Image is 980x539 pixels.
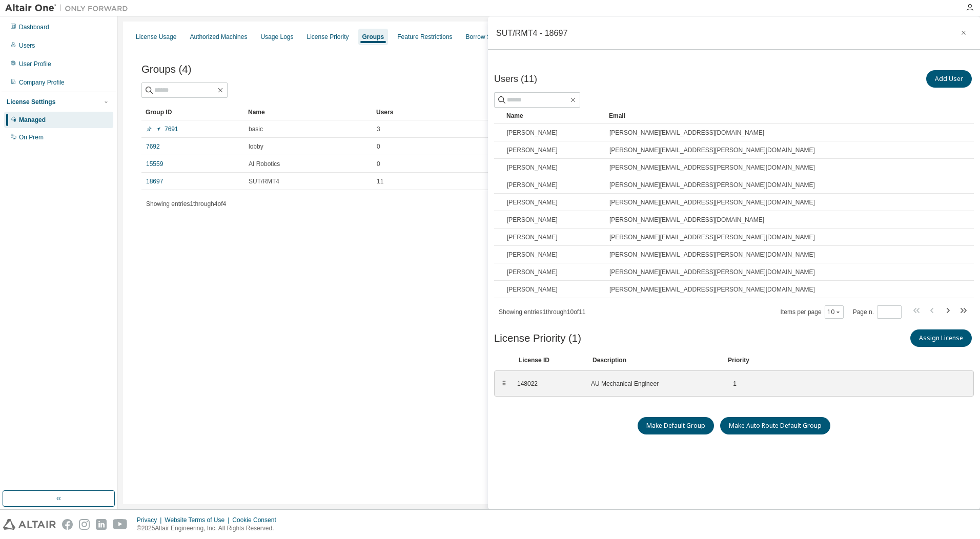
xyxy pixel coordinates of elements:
div: Authorized Machines [190,33,247,41]
div: Borrow Settings [466,33,509,41]
span: License Priority (1) [494,333,581,344]
span: 0 [377,142,380,151]
div: Email [609,108,953,124]
button: Make Default Group [638,417,714,434]
div: Description [593,356,716,364]
span: Users (11) [494,74,537,85]
span: 11 [377,177,383,185]
span: 3 [377,125,380,133]
div: Groups [362,33,384,41]
span: [PERSON_NAME] [507,216,558,224]
div: Group ID [146,104,240,120]
div: License ID [519,356,580,364]
button: Assign License [910,329,972,347]
button: Make Auto Route Default Group [720,417,830,434]
a: 15559 [146,160,163,168]
div: License Priority [307,33,349,41]
span: basic [249,125,263,133]
div: Dashboard [19,23,49,31]
span: [PERSON_NAME][EMAIL_ADDRESS][PERSON_NAME][DOMAIN_NAME] [609,146,815,154]
span: [PERSON_NAME] [507,129,558,137]
img: linkedin.svg [96,519,107,530]
img: altair_logo.svg [3,519,56,530]
div: Feature Restrictions [397,33,452,41]
button: 10 [827,308,841,316]
span: Page n. [853,305,902,319]
span: [PERSON_NAME][EMAIL_ADDRESS][DOMAIN_NAME] [609,129,764,137]
span: [PERSON_NAME] [507,285,558,294]
div: Website Terms of Use [165,516,232,524]
span: AI Robotics [249,160,280,168]
div: On Prem [19,133,44,141]
a: 7691 [146,125,178,133]
span: Showing entries 1 through 10 of 11 [499,308,586,316]
span: lobby [249,142,263,151]
img: youtube.svg [113,519,128,530]
div: Priority [728,356,749,364]
img: instagram.svg [79,519,90,530]
span: [PERSON_NAME][EMAIL_ADDRESS][PERSON_NAME][DOMAIN_NAME] [609,233,815,241]
div: Cookie Consent [232,516,282,524]
div: Usage Logs [260,33,293,41]
div: Users [376,104,928,120]
div: Company Profile [19,78,65,87]
span: [PERSON_NAME] [507,268,558,276]
div: License Usage [136,33,176,41]
div: AU Mechanical Engineer [591,380,714,388]
span: [PERSON_NAME][EMAIL_ADDRESS][PERSON_NAME][DOMAIN_NAME] [609,181,815,189]
span: [PERSON_NAME][EMAIL_ADDRESS][PERSON_NAME][DOMAIN_NAME] [609,163,815,172]
span: [PERSON_NAME] [507,163,558,172]
span: Groups (4) [141,64,191,75]
span: [PERSON_NAME] [507,146,558,154]
div: Name [248,104,368,120]
p: © 2025 Altair Engineering, Inc. All Rights Reserved. [137,524,282,533]
span: [PERSON_NAME] [507,233,558,241]
div: Privacy [137,516,165,524]
div: License Settings [7,98,55,106]
span: [PERSON_NAME][EMAIL_ADDRESS][PERSON_NAME][DOMAIN_NAME] [609,268,815,276]
div: Managed [19,116,46,124]
span: 0 [377,160,380,168]
a: 7692 [146,142,160,151]
div: Name [506,108,601,124]
div: ⠿ [501,380,507,388]
span: [PERSON_NAME] [507,251,558,259]
div: 1 [726,380,737,388]
div: Users [19,42,35,50]
img: Altair One [5,3,133,13]
span: [PERSON_NAME] [507,198,558,206]
span: Showing entries 1 through 4 of 4 [146,200,226,208]
div: 148022 [517,380,579,388]
a: 18697 [146,177,163,185]
span: [PERSON_NAME][EMAIL_ADDRESS][DOMAIN_NAME] [609,216,764,224]
div: SUT/RMT4 - 18697 [496,29,567,37]
img: facebook.svg [62,519,73,530]
span: [PERSON_NAME][EMAIL_ADDRESS][PERSON_NAME][DOMAIN_NAME] [609,251,815,259]
span: SUT/RMT4 [249,177,279,185]
span: [PERSON_NAME][EMAIL_ADDRESS][PERSON_NAME][DOMAIN_NAME] [609,198,815,206]
span: [PERSON_NAME][EMAIL_ADDRESS][PERSON_NAME][DOMAIN_NAME] [609,285,815,294]
button: Add User [926,70,972,88]
span: Items per page [781,305,844,319]
span: [PERSON_NAME] [507,181,558,189]
div: User Profile [19,60,51,68]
